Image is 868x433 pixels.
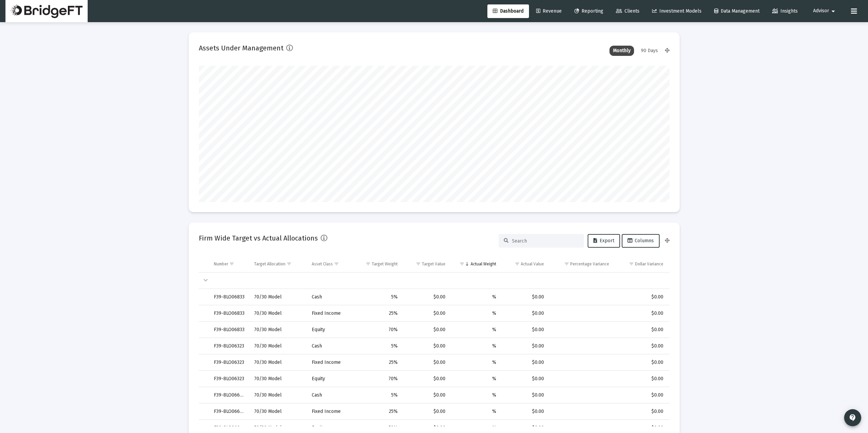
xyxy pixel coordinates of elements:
[357,359,398,366] div: 25%
[619,294,663,300] div: $0.00
[455,310,496,317] div: %
[629,261,634,266] span: Show filter options for column 'Dollar Variance'
[407,375,445,382] div: $0.00
[407,326,445,333] div: $0.00
[512,238,579,244] input: Search
[647,4,707,18] a: Investment Models
[249,338,307,354] td: 70/30 Model
[521,261,544,267] div: Actual Value
[506,343,544,350] div: $0.00
[455,408,496,415] div: %
[209,256,249,272] td: Column Number
[455,326,496,333] div: %
[455,343,496,350] div: %
[515,261,520,266] span: Show filter options for column 'Actual Value'
[352,256,403,272] td: Column Target Weight
[199,273,209,289] td: Collapse
[249,371,307,387] td: 70/30 Model
[459,261,465,266] span: Show filter options for column 'Actual Weight'
[455,392,496,399] div: %
[357,392,398,399] div: 5%
[209,305,249,322] td: F39-8LO06833
[357,294,398,300] div: 5%
[450,256,501,272] td: Column Actual Weight
[416,261,421,266] span: Show filter options for column 'Target Value'
[229,261,234,266] span: Show filter options for column 'Number'
[506,408,544,415] div: $0.00
[407,359,445,366] div: $0.00
[11,4,83,18] img: Dashboard
[209,387,249,403] td: F39-8LO06667
[286,261,292,266] span: Show filter options for column 'Target Allocation'
[249,305,307,322] td: 70/30 Model
[249,354,307,371] td: 70/30 Model
[214,261,228,267] div: Number
[334,261,339,266] span: Show filter options for column 'Asset Class'
[455,359,496,366] div: %
[569,4,609,18] a: Reporting
[619,343,663,350] div: $0.00
[574,8,603,14] span: Reporting
[610,4,645,18] a: Clients
[407,343,445,350] div: $0.00
[506,392,544,399] div: $0.00
[652,8,702,14] span: Investment Models
[372,261,398,267] div: Target Weight
[209,371,249,387] td: F39-8LO06323
[455,375,496,382] div: %
[714,8,760,14] span: Data Management
[249,256,307,272] td: Column Target Allocation
[209,354,249,371] td: F39-8LO06323
[564,261,569,266] span: Show filter options for column 'Percentage Variance'
[637,46,661,56] div: 90 Days
[357,424,398,431] div: 70%
[357,375,398,382] div: 70%
[619,392,663,399] div: $0.00
[619,408,663,415] div: $0.00
[307,338,352,354] td: Cash
[307,371,352,387] td: Equity
[307,322,352,338] td: Equity
[471,261,496,267] div: Actual Weight
[506,326,544,333] div: $0.00
[622,234,660,248] button: Columns
[307,354,352,371] td: Fixed Income
[209,289,249,305] td: F39-8LO06833
[829,4,837,18] mat-icon: arrow_drop_down
[493,8,524,14] span: Dashboard
[767,4,803,18] a: Insights
[307,387,352,403] td: Cash
[619,375,663,382] div: $0.00
[487,4,529,18] a: Dashboard
[455,294,496,300] div: %
[609,46,634,56] div: Monthly
[635,261,663,267] div: Dollar Variance
[619,326,663,333] div: $0.00
[506,424,544,431] div: $0.00
[455,424,496,431] div: %
[588,234,620,248] button: Export
[357,310,398,317] div: 25%
[249,403,307,420] td: 70/30 Model
[506,310,544,317] div: $0.00
[772,8,798,14] span: Insights
[614,256,670,272] td: Column Dollar Variance
[709,4,765,18] a: Data Management
[307,403,352,420] td: Fixed Income
[307,305,352,322] td: Fixed Income
[506,359,544,366] div: $0.00
[209,322,249,338] td: F39-8LO06833
[506,375,544,382] div: $0.00
[549,256,614,272] td: Column Percentage Variance
[531,4,567,18] a: Revenue
[407,310,445,317] div: $0.00
[628,238,654,244] span: Columns
[506,294,544,300] div: $0.00
[249,289,307,305] td: 70/30 Model
[407,392,445,399] div: $0.00
[619,424,663,431] div: $0.00
[619,310,663,317] div: $0.00
[307,289,352,305] td: Cash
[199,43,283,53] h2: Assets Under Management
[813,8,829,14] span: Advisor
